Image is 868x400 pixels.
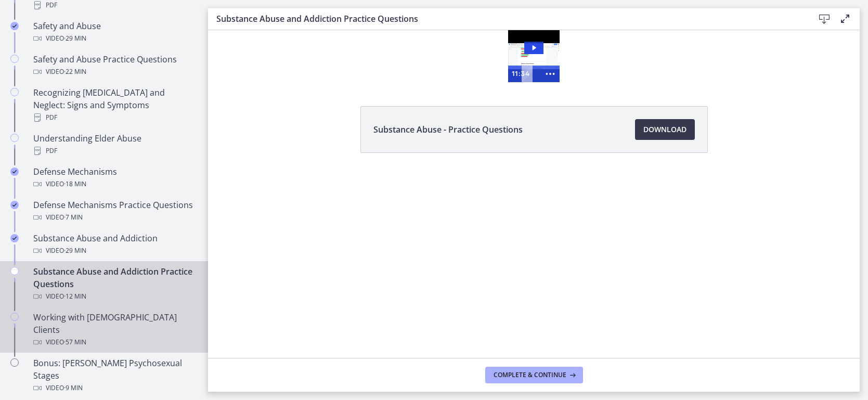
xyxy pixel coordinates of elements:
[33,232,196,257] div: Substance Abuse and Addiction
[33,382,196,394] div: Video
[33,111,196,124] div: PDF
[64,290,86,303] span: · 12 min
[33,20,196,45] div: Safety and Abuse
[33,32,196,45] div: Video
[33,265,196,303] div: Substance Abuse and Addiction Practice Questions
[33,132,196,157] div: Understanding Elder Abuse
[332,35,352,52] button: Show more buttons
[208,30,860,82] iframe: Video Lesson
[643,123,686,136] span: Download
[33,311,196,349] div: Working with [DEMOGRAPHIC_DATA] Clients
[64,211,83,224] span: · 7 min
[635,119,695,140] a: Download
[10,22,19,30] i: Completed
[373,123,523,136] span: Substance Abuse - Practice Questions
[10,201,19,209] i: Completed
[64,382,83,394] span: · 9 min
[33,199,196,224] div: Defense Mechanisms Practice Questions
[64,32,86,45] span: · 29 min
[64,244,86,257] span: · 29 min
[33,357,196,394] div: Bonus: [PERSON_NAME] Psychosexual Stages
[64,66,86,78] span: · 22 min
[33,66,196,78] div: Video
[33,145,196,157] div: PDF
[64,336,86,349] span: · 57 min
[33,244,196,257] div: Video
[494,371,566,379] span: Complete & continue
[33,336,196,349] div: Video
[216,12,797,25] h3: Substance Abuse and Addiction Practice Questions
[10,167,19,176] i: Completed
[33,211,196,224] div: Video
[33,86,196,124] div: Recognizing [MEDICAL_DATA] and Neglect: Signs and Symptoms
[33,290,196,303] div: Video
[64,178,86,190] span: · 18 min
[33,53,196,78] div: Safety and Abuse Practice Questions
[485,367,583,383] button: Complete & continue
[33,165,196,190] div: Defense Mechanisms
[33,178,196,190] div: Video
[10,234,19,242] i: Completed
[318,35,327,52] div: Playbar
